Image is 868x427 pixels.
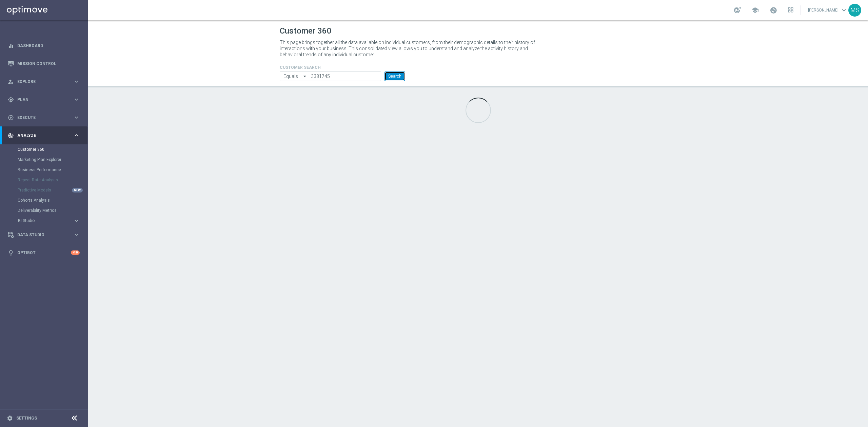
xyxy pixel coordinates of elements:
div: Predictive Models [18,185,87,195]
input: Enter CID, Email, name or phone [280,72,309,81]
button: person_search Explore keyboard_arrow_right [7,79,80,84]
div: Execute [8,115,73,121]
div: BI Studio [18,219,73,223]
i: keyboard_arrow_right [73,114,80,121]
span: Plan [17,98,73,102]
i: play_circle_outline [8,115,14,121]
div: Marketing Plan Explorer [18,155,87,165]
i: arrow_drop_down [302,72,309,81]
button: Mission Control [7,61,80,66]
i: keyboard_arrow_right [73,96,80,103]
button: lightbulb Optibot +10 [7,250,80,256]
div: Analyze [8,133,73,139]
button: track_changes Analyze keyboard_arrow_right [7,133,80,138]
button: gps_fixed Plan keyboard_arrow_right [7,97,80,102]
i: keyboard_arrow_right [73,218,80,224]
div: Deliverability Metrics [18,205,87,216]
div: BI Studio [18,216,87,226]
a: [PERSON_NAME]keyboard_arrow_down [807,5,848,15]
i: lightbulb [8,250,14,256]
a: Dashboard [17,37,80,55]
h4: CUSTOMER SEARCH [280,65,405,70]
div: Optibot [8,244,80,262]
div: Plan [8,97,73,103]
span: school [751,6,759,14]
h1: Customer 360 [280,26,676,36]
span: keyboard_arrow_down [840,6,848,14]
i: keyboard_arrow_right [73,231,80,238]
button: play_circle_outline Execute keyboard_arrow_right [7,115,80,120]
p: This page brings together all the data available on individual customers, from their demographic ... [280,39,541,58]
span: Execute [17,116,73,120]
div: Data Studio [8,232,73,238]
button: Search [384,72,405,81]
i: keyboard_arrow_right [73,132,80,139]
div: Cohorts Analysis [18,195,87,205]
button: Data Studio keyboard_arrow_right [7,232,80,238]
i: gps_fixed [8,97,14,103]
i: settings [7,415,13,421]
div: Explore [8,79,73,85]
a: Mission Control [17,55,80,73]
i: person_search [8,79,14,85]
div: Mission Control [8,55,80,73]
span: Data Studio [17,233,73,237]
div: Repeat Rate Analysis [18,175,87,185]
div: MS [848,4,861,17]
button: equalizer Dashboard [7,43,80,48]
span: Explore [17,80,73,84]
button: BI Studio keyboard_arrow_right [18,218,80,223]
span: BI Studio [18,219,66,223]
i: equalizer [8,43,14,49]
a: Cohorts Analysis [18,198,71,203]
a: Business Performance [18,167,71,172]
div: Business Performance [18,165,87,175]
div: NEW [72,188,83,192]
a: Optibot [17,244,71,262]
span: Analyze [17,134,73,138]
div: Dashboard [8,37,80,55]
a: Deliverability Metrics [18,208,71,213]
a: Settings [16,416,37,420]
i: keyboard_arrow_right [73,78,80,85]
div: Customer 360 [18,144,87,155]
div: +10 [71,250,80,255]
i: track_changes [8,133,14,139]
a: Customer 360 [18,147,71,152]
input: Enter CID, Email, name or phone [309,72,381,81]
a: Marketing Plan Explorer [18,157,71,162]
